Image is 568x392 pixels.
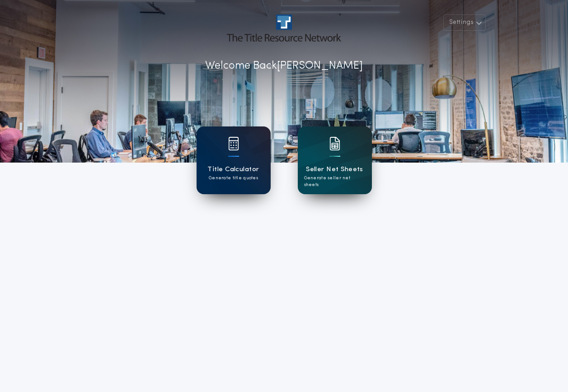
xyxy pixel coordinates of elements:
p: Welcome Back [PERSON_NAME] [205,58,363,74]
img: account-logo [227,14,341,42]
img: card icon [228,137,239,150]
h1: Seller Net Sheets [306,164,363,175]
a: card iconSeller Net SheetsGenerate seller net sheets [298,126,372,194]
h1: Title Calculator [207,164,259,175]
button: Settings [443,14,486,31]
img: card icon [329,137,340,150]
p: Generate seller net sheets [304,175,366,188]
p: Generate title quotes [209,175,258,182]
a: card iconTitle CalculatorGenerate title quotes [197,126,271,194]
